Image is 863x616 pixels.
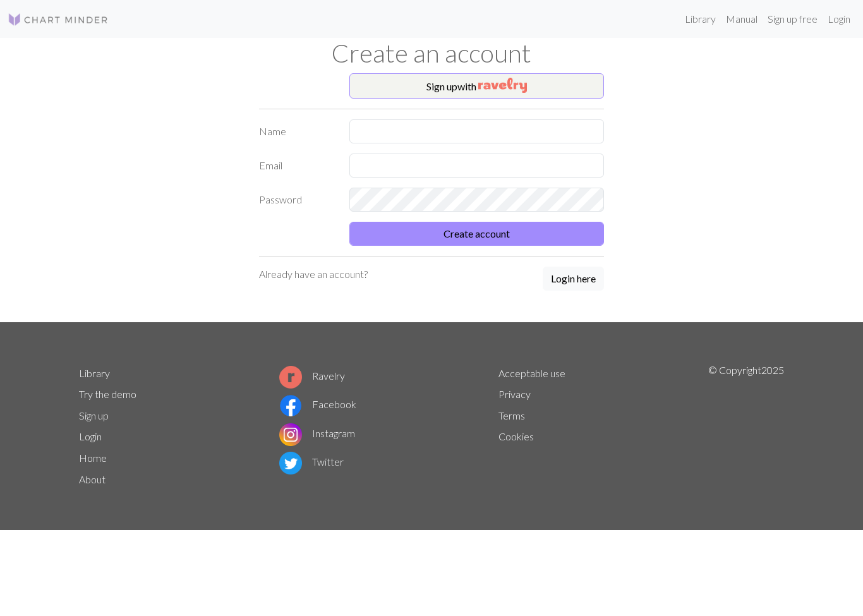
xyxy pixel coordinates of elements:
[498,388,531,400] a: Privacy
[763,6,823,32] a: Sign up free
[279,452,302,474] img: Twitter logo
[543,267,604,292] a: Login here
[79,409,109,421] a: Sign up
[259,267,368,282] p: Already have an account?
[279,370,345,382] a: Ravelry
[279,398,356,410] a: Facebook
[279,394,302,417] img: Facebook logo
[279,456,344,468] a: Twitter
[498,367,565,379] a: Acceptable use
[349,73,605,99] button: Sign upwith
[279,427,355,439] a: Instagram
[680,6,721,32] a: Library
[79,452,107,464] a: Home
[498,409,525,421] a: Terms
[8,12,109,27] img: Logo
[79,473,106,485] a: About
[279,366,302,389] img: Ravelry logo
[279,423,302,446] img: Instagram logo
[251,154,342,178] label: Email
[823,6,855,32] a: Login
[543,267,604,291] button: Login here
[79,367,110,379] a: Library
[79,388,136,400] a: Try the demo
[498,430,534,442] a: Cookies
[79,430,102,442] a: Login
[251,188,342,212] label: Password
[721,6,763,32] a: Manual
[349,222,605,246] button: Create account
[478,78,527,93] img: Ravelry
[71,38,792,68] h1: Create an account
[251,119,342,143] label: Name
[708,363,784,490] p: © Copyright 2025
